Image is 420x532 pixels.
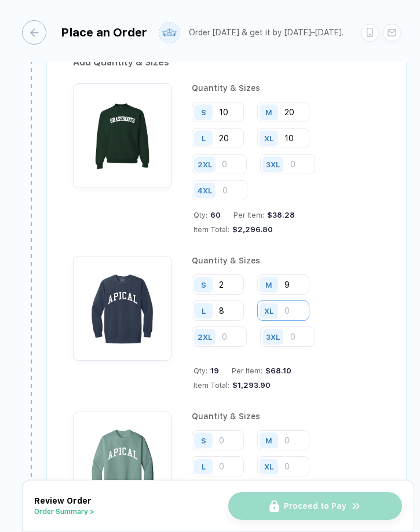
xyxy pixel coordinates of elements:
[198,332,212,341] div: 2XL
[201,436,206,445] div: S
[159,23,180,43] img: user profile
[61,25,147,39] div: Place an Order
[264,211,295,219] div: $38.28
[264,134,273,142] div: XL
[193,225,273,234] div: Item Total:
[79,89,166,176] img: 1718384374087upjkc_nt_front.png
[202,306,206,315] div: L
[265,108,272,116] div: M
[265,436,272,445] div: M
[79,417,166,504] img: 1760017184552oihdw_nt_front.png
[79,262,166,348] img: 1760016355218woaek_nt_front.png
[229,381,271,390] div: $1,293.90
[198,186,212,195] div: 4XL
[34,496,92,505] span: Review Order
[201,108,206,116] div: S
[202,462,206,471] div: L
[192,83,380,93] div: Quantity & Sizes
[265,280,272,289] div: M
[192,256,380,265] div: Quantity & Sizes
[264,462,273,471] div: XL
[193,211,221,219] div: Qty:
[193,381,271,390] div: Item Total:
[193,366,219,375] div: Qty:
[233,211,295,219] div: Per Item:
[198,160,212,168] div: 2XL
[262,366,291,375] div: $68.10
[73,53,380,72] div: Add Quantity & Sizes
[266,332,280,341] div: 3XL
[202,134,206,142] div: L
[189,28,344,38] div: Order [DATE] & get it by [DATE]–[DATE].
[207,366,219,375] span: 19
[264,306,273,315] div: XL
[192,412,380,421] div: Quantity & Sizes
[201,280,206,289] div: S
[266,160,280,168] div: 3XL
[229,225,273,234] div: $2,296.80
[207,211,221,219] span: 60
[34,508,94,516] button: Order Summary >
[232,366,291,375] div: Per Item:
